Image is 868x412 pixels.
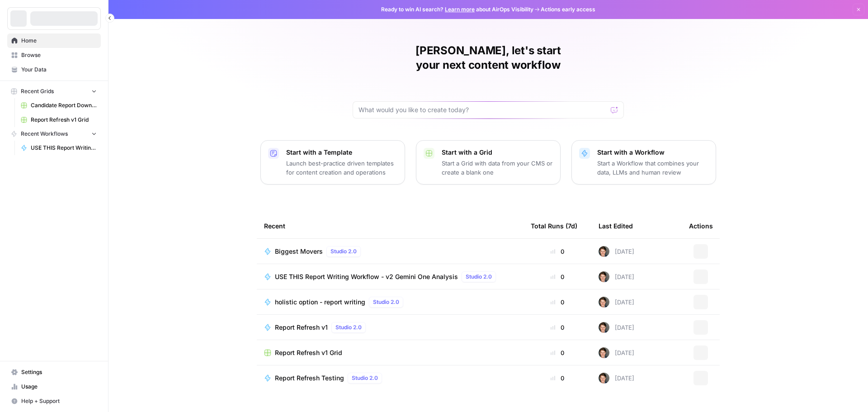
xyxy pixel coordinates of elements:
[264,213,516,238] div: Recent
[599,297,634,308] div: [DATE]
[17,113,101,127] a: Report Refresh v1 Grid
[275,348,342,357] span: Report Refresh v1 Grid
[275,247,323,256] span: Biggest Movers
[359,105,607,114] input: What would you like to create today?
[31,116,97,124] span: Report Refresh v1 Grid
[442,159,553,177] p: Start a Grid with data from your CMS or create a blank one
[599,271,634,282] div: [DATE]
[21,368,97,376] span: Settings
[442,148,553,157] p: Start with a Grid
[445,6,475,13] a: Learn more
[31,144,97,152] span: USE THIS Report Writing Workflow - v2 Gemini One Analysis
[17,98,101,113] a: Candidate Report Download Sheet
[531,374,584,383] div: 0
[264,348,516,357] a: Report Refresh v1 Grid
[264,322,516,333] a: Report Refresh v1Studio 2.0
[330,247,357,256] span: Studio 2.0
[260,140,405,185] button: Start with a TemplateLaunch best-practice driven templates for content creation and operations
[264,373,516,384] a: Report Refresh TestingStudio 2.0
[21,66,97,74] span: Your Data
[599,347,609,358] img: qw00ik6ez51o8uf7vgx83yxyzow9
[571,140,716,185] button: Start with a WorkflowStart a Workflow that combines your data, LLMs and human review
[381,5,533,14] span: Ready to win AI search? about AirOps Visibility
[275,323,328,332] span: Report Refresh v1
[597,148,708,157] p: Start with a Workflow
[466,273,492,281] span: Studio 2.0
[689,213,713,238] div: Actions
[275,298,365,307] span: holistic option - report writing
[7,33,101,48] a: Home
[541,5,595,14] span: Actions early access
[275,374,344,383] span: Report Refresh Testing
[599,347,634,358] div: [DATE]
[286,148,397,157] p: Start with a Template
[531,323,584,332] div: 0
[599,322,634,333] div: [DATE]
[21,87,54,95] span: Recent Grids
[7,127,101,141] button: Recent Workflows
[264,271,516,282] a: USE THIS Report Writing Workflow - v2 Gemini One AnalysisStudio 2.0
[7,379,101,394] a: Usage
[7,365,101,379] a: Settings
[531,213,577,238] div: Total Runs (7d)
[21,37,97,45] span: Home
[21,397,97,405] span: Help + Support
[21,383,97,391] span: Usage
[31,101,97,109] span: Candidate Report Download Sheet
[531,348,584,357] div: 0
[353,43,624,72] h1: [PERSON_NAME], let's start your next content workflow
[264,246,516,257] a: Biggest MoversStudio 2.0
[7,85,101,98] button: Recent Grids
[335,323,362,331] span: Studio 2.0
[599,322,609,333] img: qw00ik6ez51o8uf7vgx83yxyzow9
[264,297,516,308] a: holistic option - report writingStudio 2.0
[531,298,584,307] div: 0
[7,62,101,77] a: Your Data
[531,272,584,281] div: 0
[599,246,634,257] div: [DATE]
[373,298,399,306] span: Studio 2.0
[21,130,68,138] span: Recent Workflows
[275,272,458,281] span: USE THIS Report Writing Workflow - v2 Gemini One Analysis
[599,373,634,384] div: [DATE]
[416,140,561,185] button: Start with a GridStart a Grid with data from your CMS or create a blank one
[599,213,633,238] div: Last Edited
[7,48,101,62] a: Browse
[352,374,378,382] span: Studio 2.0
[7,394,101,408] button: Help + Support
[599,373,609,384] img: qw00ik6ez51o8uf7vgx83yxyzow9
[599,246,609,257] img: qw00ik6ez51o8uf7vgx83yxyzow9
[599,297,609,308] img: qw00ik6ez51o8uf7vgx83yxyzow9
[531,247,584,256] div: 0
[21,51,97,59] span: Browse
[597,159,708,177] p: Start a Workflow that combines your data, LLMs and human review
[286,159,397,177] p: Launch best-practice driven templates for content creation and operations
[17,141,101,155] a: USE THIS Report Writing Workflow - v2 Gemini One Analysis
[599,271,609,282] img: qw00ik6ez51o8uf7vgx83yxyzow9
